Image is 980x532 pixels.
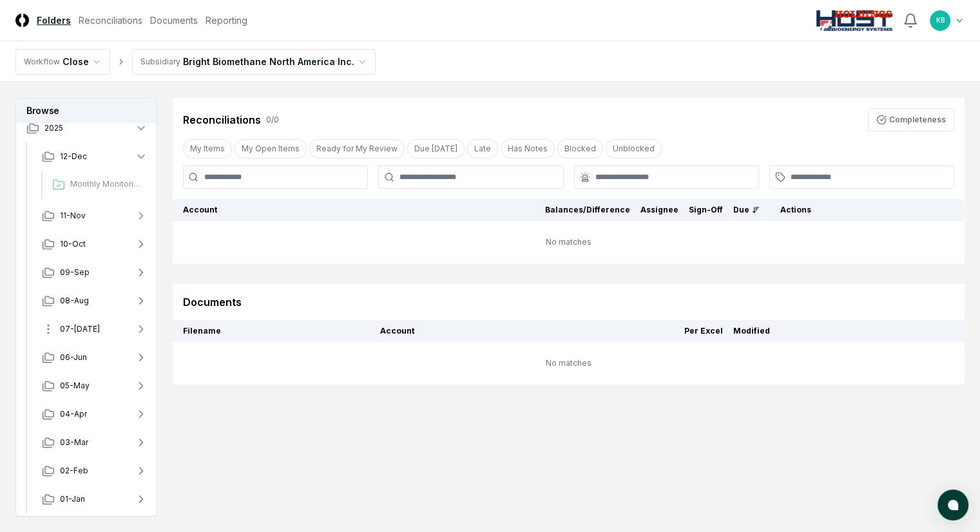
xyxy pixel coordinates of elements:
[60,408,87,420] span: 04-Apr
[32,230,158,258] button: 10-Oct
[44,122,63,134] span: 2025
[351,199,635,221] th: Balances/Difference
[32,258,158,287] button: 09-Sep
[407,139,465,158] button: Due Today
[183,139,232,158] button: My Items
[501,139,555,158] button: Has Notes
[16,99,157,122] h3: Browse
[375,320,543,342] th: Account
[309,139,405,158] button: Ready for My Review
[733,204,760,216] div: Due
[32,485,158,513] button: 01-Jan
[936,15,945,25] span: KB
[32,202,158,230] button: 11-Nov
[684,199,728,221] th: Sign-Off
[543,320,728,342] th: Per Excel
[24,56,60,68] div: Workflow
[32,287,158,315] button: 08-Aug
[32,457,158,485] button: 02-Feb
[32,372,158,400] button: 05-May
[32,343,158,372] button: 06-Jun
[728,320,906,342] th: Modified
[183,112,261,128] div: Reconciliations
[70,178,142,190] span: Monthly Monitoring
[206,14,247,27] a: Reporting
[173,221,965,263] td: No matches
[32,171,158,202] div: 12-Dec
[60,238,86,250] span: 10-Oct
[15,14,29,27] img: Logo
[47,173,148,196] a: Monthly Monitoring
[140,56,180,68] div: Subsidiary
[32,400,158,428] button: 04-Apr
[60,493,85,505] span: 01-Jan
[770,204,954,216] div: Actions
[60,380,90,392] span: 05-May
[16,142,158,516] div: 2025
[16,114,158,142] button: 2025
[150,14,198,27] a: Documents
[32,142,158,171] button: 12-Dec
[60,267,90,278] span: 09-Sep
[183,294,242,310] div: Documents
[937,489,968,520] button: atlas-launcher
[60,151,87,162] span: 12-Dec
[868,108,954,131] button: Completeness
[60,323,100,335] span: 07-[DATE]
[235,139,307,158] button: My Open Items
[183,204,346,216] div: Account
[60,465,88,477] span: 02-Feb
[606,139,662,158] button: Unblocked
[266,114,279,126] div: 0 / 0
[32,315,158,343] button: 07-[DATE]
[60,437,88,448] span: 03-Mar
[60,352,87,363] span: 06-Jun
[816,10,893,31] img: Host NA Holdings logo
[928,9,952,32] button: KB
[32,428,158,457] button: 03-Mar
[60,210,86,222] span: 11-Nov
[15,49,376,75] nav: breadcrumb
[37,14,71,27] a: Folders
[557,139,603,158] button: Blocked
[79,14,142,27] a: Reconciliations
[635,199,684,221] th: Assignee
[173,320,375,342] th: Filename
[173,342,965,385] td: No matches
[467,139,498,158] button: Late
[60,295,89,307] span: 08-Aug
